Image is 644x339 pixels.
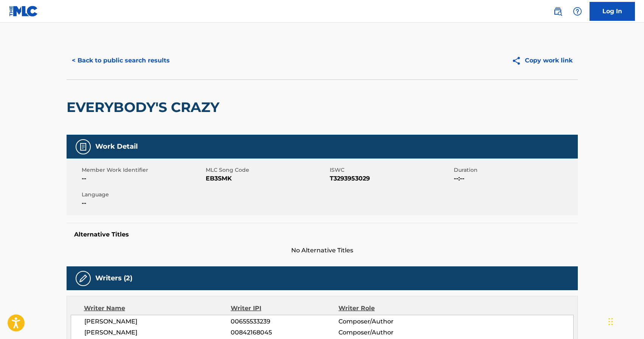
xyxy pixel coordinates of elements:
div: Writer Role [338,304,436,313]
span: ISWC [330,166,452,174]
img: Writers [79,274,88,283]
div: Help [570,4,585,19]
h5: Alternative Titles [74,231,570,238]
div: Writer IPI [231,304,338,313]
span: [PERSON_NAME] [84,328,231,337]
span: Composer/Author [338,317,436,326]
button: < Back to public search results [67,51,175,70]
div: Drag [608,310,613,333]
button: Copy work link [506,51,578,70]
div: Writer Name [84,304,231,313]
span: MLC Song Code [206,166,328,174]
img: Copy work link [512,56,525,65]
span: -- [82,174,204,183]
span: EB3SMK [206,174,328,183]
span: -- [82,199,204,208]
span: T3293953029 [330,174,452,183]
h5: Work Detail [95,142,138,151]
img: search [553,7,562,16]
span: Duration [454,166,576,174]
span: --:-- [454,174,576,183]
h5: Writers (2) [95,274,132,283]
a: Public Search [550,4,565,19]
span: 00655533239 [231,317,338,326]
span: 00842168045 [231,328,338,337]
span: No Alternative Titles [67,246,578,255]
img: help [573,7,582,16]
h2: EVERYBODY'S CRAZY [67,99,223,116]
span: [PERSON_NAME] [84,317,231,326]
iframe: Chat Widget [606,303,644,339]
span: Member Work Identifier [82,166,204,174]
span: Language [82,191,204,199]
img: MLC Logo [9,6,38,17]
span: Composer/Author [338,328,436,337]
a: Log In [590,2,635,21]
img: Work Detail [79,142,88,151]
